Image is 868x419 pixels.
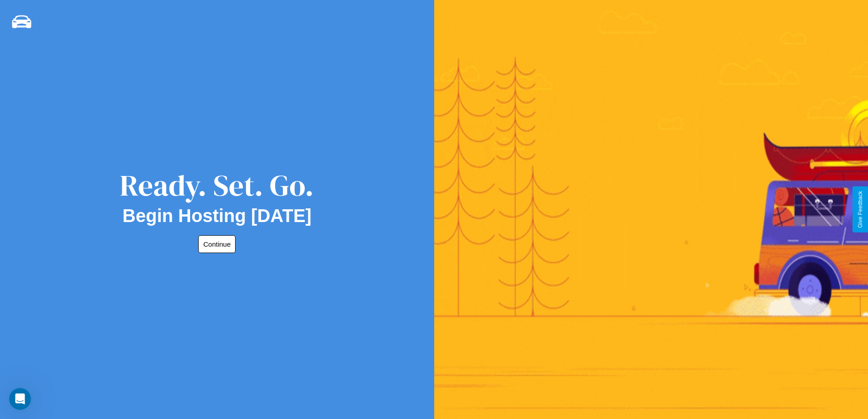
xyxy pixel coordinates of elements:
[123,206,312,226] h2: Begin Hosting [DATE]
[857,191,863,228] div: Give Feedback
[198,235,236,253] button: Continue
[120,165,314,206] div: Ready. Set. Go.
[9,388,31,410] iframe: Intercom live chat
